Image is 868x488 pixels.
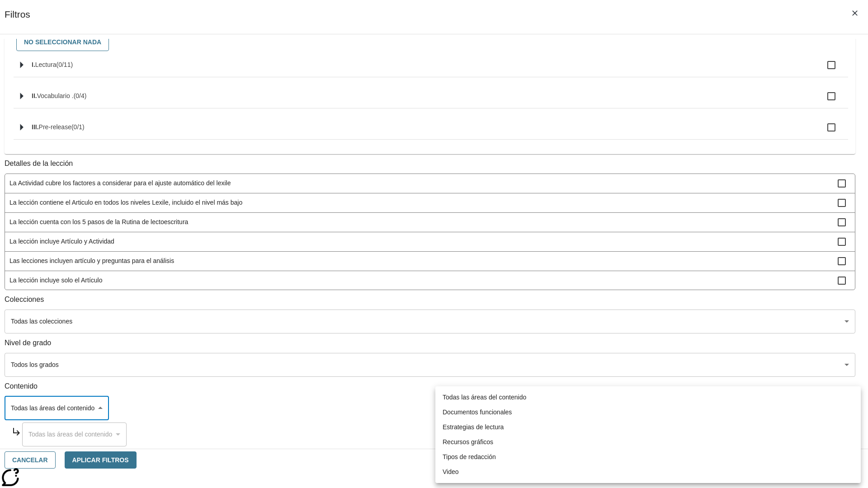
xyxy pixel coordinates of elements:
li: Video [435,465,861,479]
li: Estrategias de lectura [435,420,861,435]
li: Recursos gráficos [435,435,861,450]
li: Documentos funcionales [435,405,861,420]
li: Tipos de redacción [435,450,861,465]
li: Todas las áreas del contenido [435,390,861,405]
ul: Seleccione el Contenido [435,386,861,483]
